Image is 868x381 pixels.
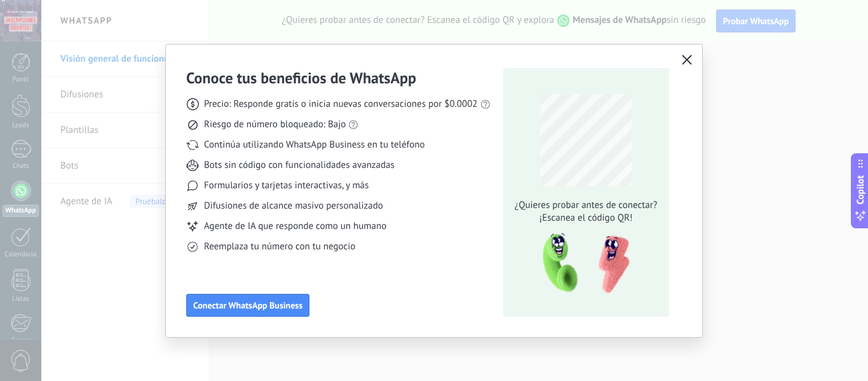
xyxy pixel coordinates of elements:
img: qr-pic-1x.png [532,230,632,298]
span: Copilot [854,175,867,204]
h3: Conoce tus beneficios de WhatsApp [186,68,416,88]
span: Continúa utilizando WhatsApp Business en tu teléfono [204,139,424,151]
span: ¿Quieres probar antes de conectar? [511,199,661,212]
span: Formularios y tarjetas interactivas, y más [204,179,369,192]
span: Agente de IA que responde como un humano [204,220,386,233]
span: Reemplaza tu número con tu negocio [204,240,355,253]
span: Conectar WhatsApp Business [193,301,302,310]
span: Precio: Responde gratis o inicia nuevas conversaciones por $0.0002 [204,98,478,111]
span: Bots sin código con funcionalidades avanzadas [204,159,395,172]
span: ¡Escanea el código QR! [511,212,661,225]
button: Conectar WhatsApp Business [186,294,309,317]
span: Difusiones de alcance masivo personalizado [204,200,383,212]
span: Riesgo de número bloqueado: Bajo [204,118,346,131]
